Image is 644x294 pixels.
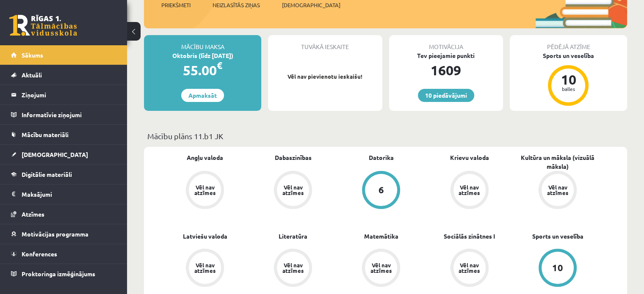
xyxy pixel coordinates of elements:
[11,145,116,164] a: [DEMOGRAPHIC_DATA]
[282,1,340,9] span: [DEMOGRAPHIC_DATA]
[11,244,116,264] a: Konferences
[11,45,116,65] a: Sākums
[217,59,222,71] span: €
[275,153,312,162] a: Dabaszinības
[22,170,72,178] span: Digitālie materiāli
[268,35,382,51] div: Tuvākā ieskaite
[22,71,42,79] span: Aktuāli
[147,130,624,142] p: Mācību plāns 11.b1 JK
[144,60,261,80] div: 55.00
[9,15,77,36] a: Rīgas 1. Tālmācības vidusskola
[11,264,116,283] a: Proktoringa izmēģinājums
[22,230,88,238] span: Motivācijas programma
[389,51,503,60] div: Tev pieejamie punkti
[193,184,217,195] div: Vēl nav atzīmes
[546,184,569,195] div: Vēl nav atzīmes
[281,262,305,273] div: Vēl nav atzīmes
[11,85,116,104] a: Ziņojumi
[444,232,495,241] a: Sociālās zinātnes I
[22,210,44,218] span: Atzīmes
[279,232,307,241] a: Literatūra
[556,73,581,86] div: 10
[379,185,384,195] div: 6
[458,184,481,195] div: Vēl nav atzīmes
[11,165,116,184] a: Digitālie materiāli
[450,153,489,162] a: Krievu valoda
[144,35,261,51] div: Mācību maksa
[22,131,69,138] span: Mācību materiāli
[183,232,227,241] a: Latviešu valoda
[22,51,43,59] span: Sākums
[337,249,425,289] a: Vēl nav atzīmes
[213,1,260,9] span: Neizlasītās ziņas
[510,35,627,51] div: Pēdējā atzīme
[144,51,261,60] div: Oktobris (līdz [DATE])
[272,72,378,81] p: Vēl nav pievienotu ieskaišu!
[389,60,503,80] div: 1609
[458,262,481,273] div: Vēl nav atzīmes
[22,105,116,124] legend: Informatīvie ziņojumi
[514,153,602,171] a: Kultūra un māksla (vizuālā māksla)
[11,105,116,124] a: Informatīvie ziņojumi
[556,86,581,91] div: balles
[22,85,116,104] legend: Ziņojumi
[514,249,602,289] a: 10
[510,51,627,60] div: Sports un veselība
[337,171,425,211] a: 6
[11,65,116,85] a: Aktuāli
[193,262,217,273] div: Vēl nav atzīmes
[426,171,514,211] a: Vēl nav atzīmes
[161,249,249,289] a: Vēl nav atzīmes
[369,262,393,273] div: Vēl nav atzīmes
[22,250,57,258] span: Konferences
[514,171,602,211] a: Vēl nav atzīmes
[11,224,116,244] a: Motivācijas programma
[510,51,627,107] a: Sports un veselība 10 balles
[249,249,337,289] a: Vēl nav atzīmes
[281,184,305,195] div: Vēl nav atzīmes
[369,153,394,162] a: Datorika
[364,232,398,241] a: Matemātika
[22,151,88,158] span: [DEMOGRAPHIC_DATA]
[22,184,116,204] legend: Maksājumi
[22,270,95,278] span: Proktoringa izmēģinājums
[11,125,116,144] a: Mācību materiāli
[161,171,249,211] a: Vēl nav atzīmes
[418,89,474,102] a: 10 piedāvājumi
[426,249,514,289] a: Vēl nav atzīmes
[187,153,223,162] a: Angļu valoda
[11,184,116,204] a: Maksājumi
[532,232,583,241] a: Sports un veselība
[161,1,191,9] span: Priekšmeti
[249,171,337,211] a: Vēl nav atzīmes
[181,89,224,102] a: Apmaksāt
[11,204,116,224] a: Atzīmes
[552,263,563,272] div: 10
[389,35,503,51] div: Motivācija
